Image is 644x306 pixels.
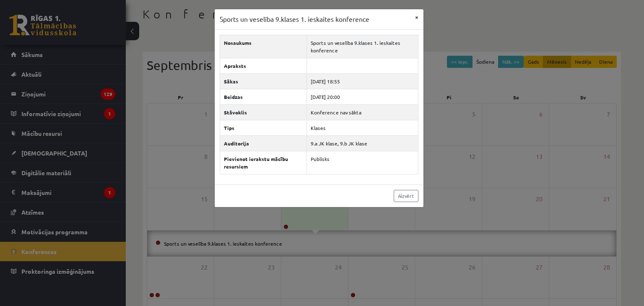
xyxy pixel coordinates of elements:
[394,190,418,202] a: Aizvērt
[307,104,418,120] td: Konference nav sākta
[220,35,307,58] th: Nosaukums
[220,120,307,135] th: Tips
[220,58,307,73] th: Apraksts
[410,9,423,25] button: ×
[220,14,369,24] h3: Sports un veselība 9.klases 1. ieskaites konference
[220,151,307,174] th: Pievienot ierakstu mācību resursiem
[307,89,418,104] td: [DATE] 20:00
[307,151,418,174] td: Publisks
[220,135,307,151] th: Auditorija
[307,120,418,135] td: Klases
[220,104,307,120] th: Stāvoklis
[220,73,307,89] th: Sākas
[220,89,307,104] th: Beidzas
[307,135,418,151] td: 9.a JK klase, 9.b JK klase
[307,35,418,58] td: Sports un veselība 9.klases 1. ieskaites konference
[307,73,418,89] td: [DATE] 18:55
